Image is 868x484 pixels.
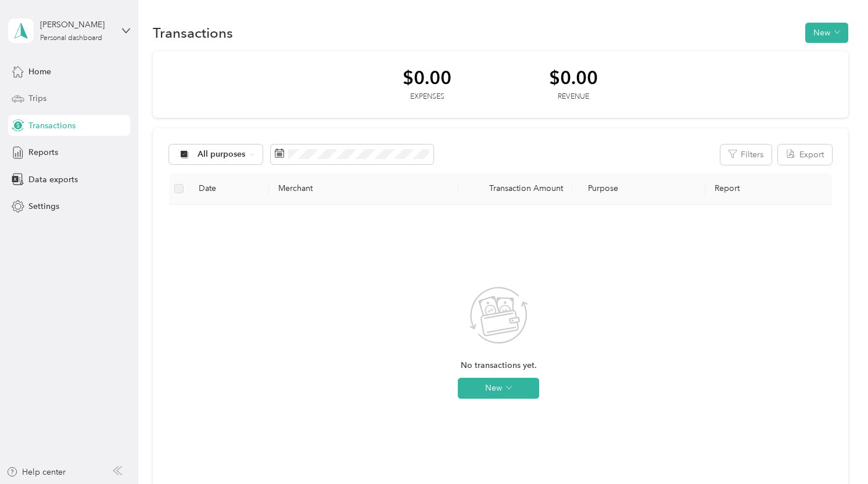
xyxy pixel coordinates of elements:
[28,200,59,212] span: Settings
[153,27,233,39] h1: Transactions
[720,145,772,165] button: Filters
[705,173,832,205] th: Report
[189,173,269,205] th: Date
[6,466,66,478] button: Help center
[28,92,46,104] span: Trips
[461,359,537,372] span: No transactions yet.
[28,146,58,158] span: Reports
[28,174,78,186] span: Data exports
[458,173,572,205] th: Transaction Amount
[803,419,868,484] iframe: Everlance-gr Chat Button Frame
[40,35,102,42] div: Personal dashboard
[28,120,76,132] span: Transactions
[403,92,451,102] div: Expenses
[28,66,51,78] span: Home
[198,150,246,158] span: All purposes
[805,23,848,43] button: New
[458,378,539,399] button: New
[549,92,598,102] div: Revenue
[582,183,618,193] span: Purpose
[778,145,832,165] button: Export
[549,67,598,88] div: $0.00
[40,19,113,31] div: [PERSON_NAME]
[269,173,459,205] th: Merchant
[403,67,451,88] div: $0.00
